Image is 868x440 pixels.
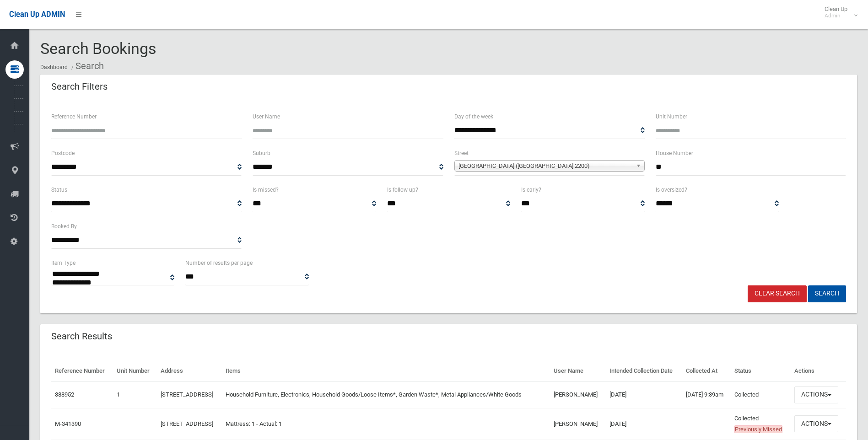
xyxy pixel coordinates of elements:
td: [PERSON_NAME] [550,408,605,440]
label: Is missed? [253,185,279,195]
span: [GEOGRAPHIC_DATA] ([GEOGRAPHIC_DATA] 2200) [458,161,632,172]
th: Status [731,361,791,381]
td: Collected [731,381,791,408]
header: Search Results [40,327,123,345]
td: Mattress: 1 - Actual: 1 [222,408,550,440]
span: Clean Up ADMIN [9,10,65,19]
label: Reference Number [51,112,97,122]
label: Is oversized? [656,185,687,195]
label: Unit Number [656,112,687,122]
td: [DATE] [606,408,682,440]
td: Household Furniture, Electronics, Household Goods/Loose Items*, Garden Waste*, Metal Appliances/W... [222,381,550,408]
th: Actions [791,361,846,381]
th: User Name [550,361,605,381]
a: [STREET_ADDRESS] [161,391,213,398]
small: Admin [825,12,847,19]
span: Previously Missed [734,425,782,433]
label: Number of results per page [185,258,253,268]
td: [DATE] [606,381,682,408]
label: Booked By [51,221,77,231]
a: Dashboard [40,64,68,70]
button: Search [808,285,846,302]
label: Is early? [521,185,541,195]
label: Street [454,148,469,158]
label: Suburb [253,148,270,158]
td: [DATE] 9:39am [682,381,731,408]
th: Collected At [682,361,731,381]
th: Reference Number [51,361,113,381]
a: 388952 [55,391,74,398]
span: Clean Up [820,5,857,19]
label: Day of the week [454,112,493,122]
th: Unit Number [113,361,156,381]
label: Status [51,185,67,195]
button: Actions [794,415,838,432]
label: House Number [656,148,693,158]
label: Postcode [51,148,75,158]
a: Clear Search [748,285,807,302]
header: Search Filters [40,78,119,96]
label: Item Type [51,258,75,268]
span: Search Bookings [40,39,156,58]
td: [PERSON_NAME] [550,381,605,408]
td: Collected [731,408,791,440]
label: User Name [253,112,280,122]
a: [STREET_ADDRESS] [161,420,213,427]
button: Actions [794,386,838,403]
th: Intended Collection Date [606,361,682,381]
th: Address [157,361,222,381]
li: Search [69,58,104,75]
label: Is follow up? [387,185,418,195]
a: M-341390 [55,420,81,427]
th: Items [222,361,550,381]
td: 1 [113,381,156,408]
